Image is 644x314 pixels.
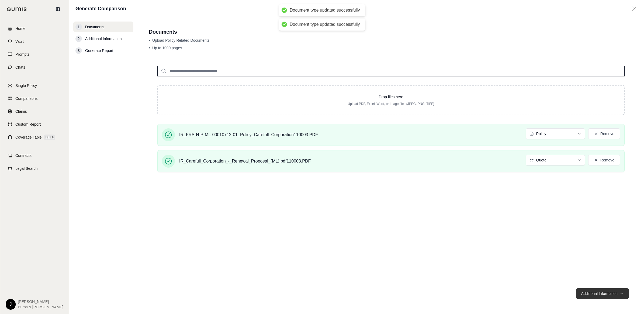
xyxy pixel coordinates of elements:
[6,299,16,310] div: J
[167,102,615,106] p: Upload PDF, Excel, Word, or Image files (JPEG, PNG, TIFF)
[18,304,63,310] span: Burns & [PERSON_NAME]
[4,23,65,34] a: Home
[44,135,55,140] span: BETA
[4,163,65,174] a: Legal Search
[15,122,41,127] span: Custom Report
[179,158,311,164] span: IR_Carefull_Corporation_-_Renewal_Proposal_(ML).pdf110003.PDF
[149,46,150,50] span: •
[4,131,65,143] a: Coverage TableBETA
[85,24,104,30] span: Documents
[4,150,65,161] a: Contracts
[15,96,37,101] span: Comparisons
[15,39,24,44] span: Vault
[149,38,150,43] span: •
[75,24,82,30] div: 1
[7,7,27,11] img: Qumis Logo
[152,46,182,50] span: Up to 1000 pages
[290,22,360,27] div: Document type updated successfully
[4,105,65,117] a: Claims
[15,135,42,140] span: Coverage Table
[4,48,65,60] a: Prompts
[15,52,29,57] span: Prompts
[15,65,25,70] span: Chats
[54,5,62,13] button: Collapse sidebar
[85,36,122,41] span: Additional Information
[15,153,32,158] span: Contracts
[4,80,65,91] a: Single Policy
[4,61,65,73] a: Chats
[4,36,65,47] a: Vault
[75,36,82,42] div: 2
[75,5,126,12] h1: Generate Comparison
[4,118,65,130] a: Custom Report
[149,28,633,36] h2: Documents
[15,109,27,114] span: Claims
[290,8,360,13] div: Document type updated successfully
[15,26,25,31] span: Home
[75,47,82,54] div: 3
[4,93,65,104] a: Comparisons
[576,288,629,299] button: Additional Information→
[85,48,113,53] span: Generate Report
[620,291,624,296] span: →
[588,155,620,165] button: Remove
[588,128,620,139] button: Remove
[167,94,615,100] p: Drop files here
[15,166,38,171] span: Legal Search
[179,132,318,138] span: IR_FRS-H-P-ML-00010712-01_Policy_Carefull_Corporation110003.PDF
[152,38,209,43] span: Upload Policy Related Documents
[18,299,63,304] span: [PERSON_NAME]
[15,83,37,88] span: Single Policy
